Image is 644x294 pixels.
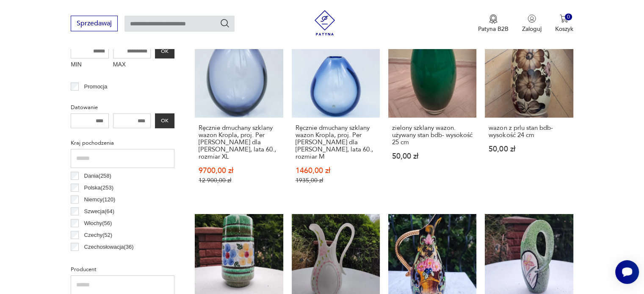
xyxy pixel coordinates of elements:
[155,44,174,58] button: OK
[388,30,476,201] a: zielony szklany wazon. używany stan bdb- wysokość 25 cmzielony szklany wazon. używany stan bdb- w...
[292,30,380,201] a: SaleKlasykRęcznie dmuchany szklany wazon Kropla, proj. Per Lütken dla Holmegaard, lata 60., rozmi...
[528,14,536,23] img: Ikonka użytkownika
[522,25,542,33] p: Zaloguj
[489,124,569,139] h3: wazon z prlu stan bdb- wysokość 24 cm
[71,16,118,31] button: Sprzedawaj
[199,167,279,174] p: 9700,00 zł
[84,219,112,228] p: Włochy ( 56 )
[71,265,174,274] p: Producent
[71,21,118,27] a: Sprzedawaj
[71,103,174,112] p: Datowanie
[478,25,509,33] p: Patyna B2B
[522,14,542,33] button: Zaloguj
[296,167,376,174] p: 1460,00 zł
[84,254,117,264] p: Norwegia ( 25 )
[71,138,174,148] p: Kraj pochodzenia
[615,260,639,284] iframe: Smartsupp widget button
[71,58,109,72] label: MIN
[392,124,473,146] h3: zielony szklany wazon. używany stan bdb- wysokość 25 cm
[485,30,573,201] a: wazon z prlu stan bdb- wysokość 24 cmwazon z prlu stan bdb- wysokość 24 cm50,00 zł
[296,177,376,184] p: 1935,00 zł
[84,231,113,240] p: Czechy ( 52 )
[555,25,573,33] p: Koszyk
[220,18,230,28] button: Szukaj
[478,14,509,33] button: Patyna B2B
[489,14,498,24] img: Ikona medalu
[489,146,569,153] p: 50,00 zł
[84,195,116,204] p: Niemcy ( 120 )
[199,124,279,160] h3: Ręcznie dmuchany szklany wazon Kropla, proj. Per [PERSON_NAME] dla [PERSON_NAME], lata 60., rozmi...
[195,30,283,201] a: SaleKlasykRęcznie dmuchany szklany wazon Kropla, proj. Per Lütken dla Holmegaard, lata 60., rozmi...
[84,82,108,91] p: Promocja
[296,124,376,160] h3: Ręcznie dmuchany szklany wazon Kropla, proj. Per [PERSON_NAME] dla [PERSON_NAME], lata 60., rozmi...
[84,207,115,216] p: Szwecja ( 64 )
[84,242,134,252] p: Czechosłowacja ( 36 )
[312,10,337,36] img: Patyna - sklep z meblami i dekoracjami vintage
[478,14,509,33] a: Ikona medaluPatyna B2B
[565,14,572,21] div: 0
[392,153,473,160] p: 50,00 zł
[560,14,568,23] img: Ikona koszyka
[113,58,151,72] label: MAX
[555,14,573,33] button: 0Koszyk
[84,171,111,181] p: Dania ( 258 )
[155,113,174,128] button: OK
[84,183,113,192] p: Polska ( 253 )
[199,177,279,184] p: 12 900,00 zł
